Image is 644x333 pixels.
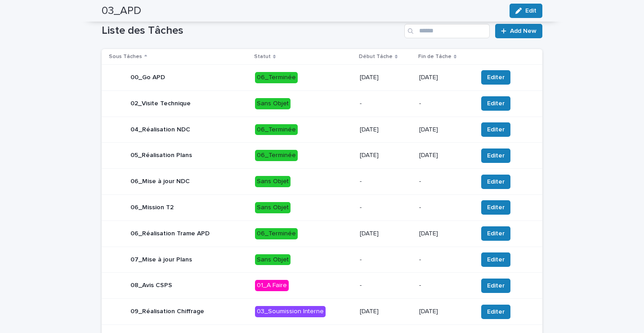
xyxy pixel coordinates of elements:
p: [DATE] [419,152,471,159]
button: Editer [481,122,510,137]
div: Sans Objet [255,98,291,109]
div: 06_Terminée [255,150,298,161]
button: Editer [481,175,510,189]
span: Editer [487,281,505,290]
p: [DATE] [360,152,412,159]
span: Editer [487,255,505,264]
span: Editer [487,151,505,160]
p: [DATE] [419,230,471,238]
span: Editer [487,307,505,316]
p: [DATE] [360,126,412,134]
p: 07_Mise à jour Plans [130,256,192,264]
p: 02_Visite Technique [130,100,191,108]
tr: 09_Réalisation Chiffrage03_Soumission Interne[DATE][DATE]Editer [102,299,542,325]
p: - [419,204,471,211]
tr: 08_Avis CSPS01_A Faire--Editer [102,273,542,299]
input: Search [404,24,490,38]
p: 04_Réalisation NDC [130,126,190,134]
p: [DATE] [419,126,471,134]
span: Editer [487,177,505,186]
tr: 02_Visite TechniqueSans Objet--Editer [102,90,542,117]
p: - [419,282,471,289]
span: Editer [487,203,505,212]
div: 06_Terminée [255,72,298,83]
tr: 06_Mise à jour NDCSans Objet--Editer [102,169,542,195]
span: Editer [487,125,505,134]
p: [DATE] [360,308,412,315]
tr: 07_Mise à jour PlansSans Objet--Editer [102,247,542,273]
span: Add New [510,28,537,34]
button: Editer [481,200,510,215]
tr: 00_Go APD06_Terminée[DATE][DATE]Editer [102,64,542,90]
p: [DATE] [419,308,471,315]
a: Add New [495,24,542,38]
p: Début Tâche [359,52,393,62]
h2: 03_APD [102,4,141,18]
button: Editer [481,279,510,293]
p: Fin de Tâche [418,52,452,62]
p: - [419,256,471,264]
p: 06_Mission T2 [130,204,174,211]
p: 00_Go APD [130,74,165,81]
tr: 04_Réalisation NDC06_Terminée[DATE][DATE]Editer [102,117,542,143]
div: Sans Objet [255,202,291,213]
p: 06_Mise à jour NDC [130,178,190,185]
p: - [419,100,471,108]
h1: Liste des Tâches [102,24,401,37]
p: 08_Avis CSPS [130,282,172,289]
div: 06_Terminée [255,228,298,239]
button: Editer [481,305,510,319]
tr: 06_Mission T2Sans Objet--Editer [102,194,542,220]
div: 06_Terminée [255,124,298,135]
button: Edit [510,4,542,18]
span: Editer [487,229,505,238]
div: Sans Objet [255,176,291,187]
div: 01_A Faire [255,280,289,291]
p: - [360,100,412,108]
p: - [419,178,471,185]
tr: 06_Réalisation Trame APD06_Terminée[DATE][DATE]Editer [102,220,542,247]
p: - [360,204,412,211]
p: - [360,282,412,289]
button: Editer [481,148,510,163]
button: Editer [481,70,510,85]
div: 03_Soumission Interne [255,306,326,317]
p: - [360,256,412,264]
button: Editer [481,226,510,241]
div: Sans Objet [255,254,291,265]
span: Editer [487,99,505,108]
button: Editer [481,96,510,111]
span: Edit [525,8,537,14]
p: - [360,178,412,185]
p: [DATE] [419,74,471,81]
span: Editer [487,73,505,82]
p: [DATE] [360,230,412,238]
p: 06_Réalisation Trame APD [130,230,210,238]
button: Editer [481,252,510,267]
p: Sous Tâches [109,52,142,62]
p: 09_Réalisation Chiffrage [130,308,204,315]
p: [DATE] [360,74,412,81]
p: Statut [254,52,271,62]
p: 05_Réalisation Plans [130,152,192,159]
tr: 05_Réalisation Plans06_Terminée[DATE][DATE]Editer [102,143,542,169]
